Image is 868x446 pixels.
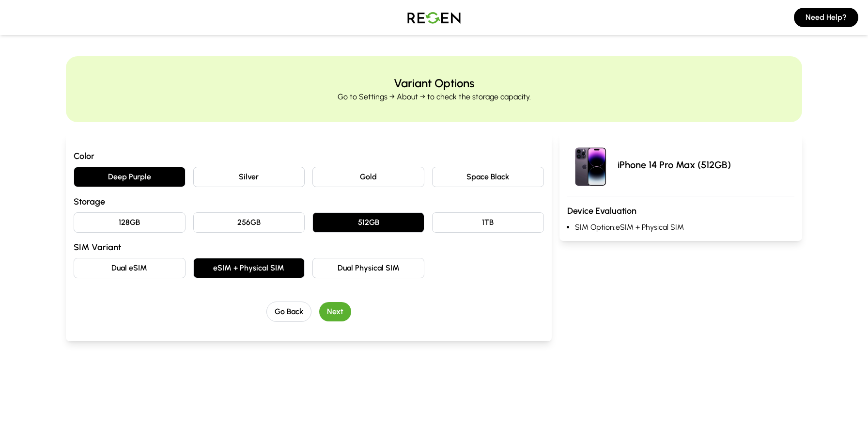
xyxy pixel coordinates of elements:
button: Space Black [432,167,544,187]
h2: Variant Options [394,76,474,91]
img: iPhone 14 Pro Max [567,142,614,188]
h3: Color [74,149,544,163]
button: 1TB [432,212,544,233]
button: Dual eSIM [74,258,186,278]
h3: SIM Variant [74,240,544,254]
button: Silver [193,167,305,187]
p: Go to Settings → About → to check the storage capacity. [338,91,531,103]
button: 128GB [74,212,186,233]
button: 512GB [312,212,424,233]
p: iPhone 14 Pro Max (512GB) [618,158,731,172]
button: Dual Physical SIM [312,258,424,278]
h3: Device Evaluation [567,204,794,218]
button: 256GB [193,212,305,233]
h3: Storage [74,195,544,208]
button: Deep Purple [74,167,186,187]
button: Next [319,302,351,321]
button: Need Help? [794,8,858,27]
button: Go Back [266,302,311,322]
li: SIM Option: eSIM + Physical SIM [575,222,794,233]
button: eSIM + Physical SIM [193,258,305,278]
button: Gold [312,167,424,187]
img: Logo [400,4,468,31]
